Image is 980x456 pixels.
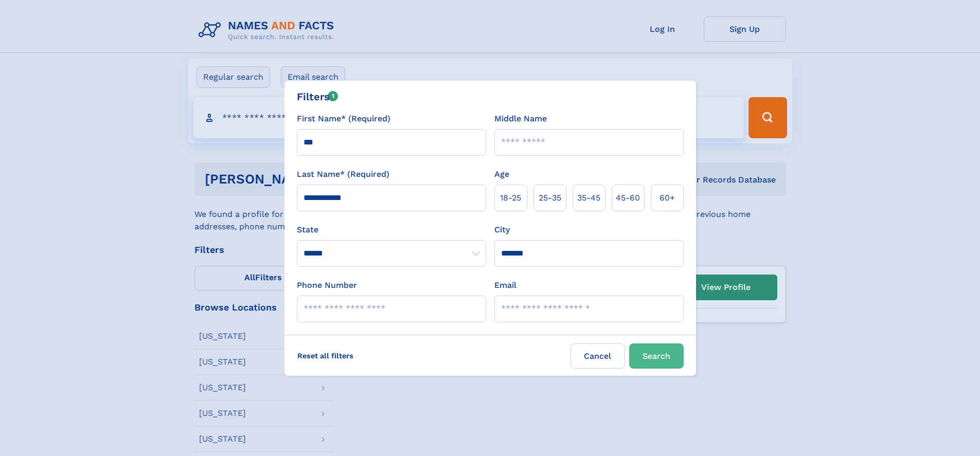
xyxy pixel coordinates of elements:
label: Cancel [571,343,625,369]
label: State [297,224,486,236]
label: Last Name* (Required) [297,168,389,180]
span: 25‑35 [539,192,561,204]
label: Middle Name [494,113,547,125]
span: 60+ [660,192,675,204]
label: City [494,224,510,236]
div: Filters [297,89,338,104]
label: Email [494,279,516,291]
span: 18‑25 [500,192,521,204]
label: Reset all filters [291,343,360,368]
label: First Name* (Required) [297,113,390,125]
span: 45‑60 [616,192,640,204]
label: Age [494,168,509,180]
button: Search [629,343,684,369]
label: Phone Number [297,279,357,291]
span: 35‑45 [577,192,600,204]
